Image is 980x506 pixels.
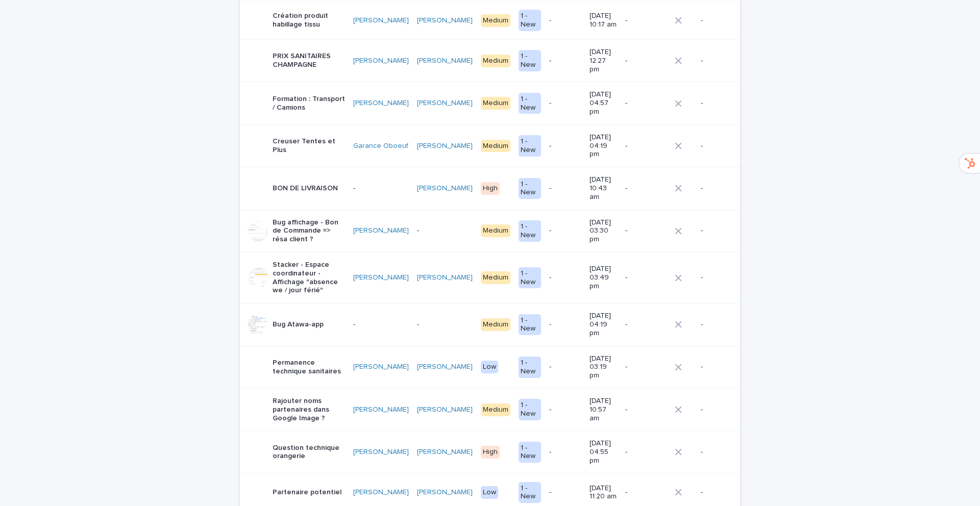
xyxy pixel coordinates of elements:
p: - [625,226,667,235]
p: [DATE] 04:19 pm [590,133,617,159]
a: [PERSON_NAME] [353,226,409,235]
p: - [353,320,409,329]
a: [PERSON_NAME] [353,488,409,497]
tr: Création produit habillage tissu[PERSON_NAME] [PERSON_NAME] Medium1 - New-[DATE] 10:17 am-- [240,2,742,40]
div: 1 - New [519,10,541,31]
p: Stacker - Espace coordinateur - Affichage "absence we / jour férié" [273,261,345,295]
a: [PERSON_NAME] [417,448,473,457]
div: Medium [481,140,510,153]
div: 1 - New [519,135,541,157]
p: - [417,320,473,329]
div: 1 - New [519,267,541,289]
p: [DATE] 04:57 pm [590,90,617,116]
p: [DATE] 12:27 pm [590,48,617,73]
tr: BON DE LIVRAISON-[PERSON_NAME] High1 - New-[DATE] 10:43 am-- [240,167,742,210]
p: [DATE] 04:19 pm [590,312,617,337]
p: - [625,448,667,457]
p: Formation : Transport / Camions [273,95,345,112]
tr: Bug affichage - Bon de Commande => résa client ?[PERSON_NAME] -Medium1 - New-[DATE] 03:30 pm-- [240,210,742,252]
div: High [481,182,500,195]
p: - [549,406,581,414]
p: - [625,142,667,150]
a: [PERSON_NAME] [353,57,409,65]
div: 1 - New [519,314,541,336]
a: [PERSON_NAME] [417,184,473,193]
tr: Rajouter noms partenaires dans Google Image ?[PERSON_NAME] [PERSON_NAME] Medium1 - New-[DATE] 10:... [240,388,742,431]
p: - [701,184,725,193]
div: 1 - New [519,442,541,463]
tr: Question technique orangerie[PERSON_NAME] [PERSON_NAME] High1 - New-[DATE] 04:55 pm-- [240,431,742,473]
p: - [549,273,581,282]
div: Medium [481,14,510,27]
a: [PERSON_NAME] [353,99,409,108]
p: - [701,488,725,497]
p: - [625,320,667,329]
tr: Permanence technique sanitaires[PERSON_NAME] [PERSON_NAME] Low1 - New-[DATE] 03:19 pm-- [240,346,742,388]
p: - [549,57,581,65]
p: - [701,142,725,150]
p: - [625,57,667,65]
p: - [549,142,581,150]
div: 1 - New [519,50,541,71]
p: Question technique orangerie [273,444,345,461]
p: - [549,363,581,371]
div: 1 - New [519,93,541,114]
p: - [701,57,725,65]
a: [PERSON_NAME] [353,406,409,414]
a: [PERSON_NAME] [353,363,409,371]
p: - [701,448,725,457]
p: - [549,226,581,235]
a: [PERSON_NAME] [353,448,409,457]
p: - [701,406,725,414]
a: Garance Oboeuf [353,142,408,150]
a: [PERSON_NAME] [417,142,473,150]
p: - [549,99,581,108]
p: [DATE] 03:19 pm [590,355,617,380]
p: PRIX SANITAIRES CHAMPAGNE [273,52,345,69]
p: [DATE] 04:55 pm [590,439,617,465]
tr: Creuser Tentes et PlusGarance Oboeuf [PERSON_NAME] Medium1 - New-[DATE] 04:19 pm-- [240,124,742,167]
p: - [549,448,581,457]
p: Bug Atawa-app [273,320,324,329]
a: [PERSON_NAME] [417,99,473,108]
p: [DATE] 03:49 pm [590,265,617,290]
a: [PERSON_NAME] [417,406,473,414]
p: - [701,99,725,108]
a: [PERSON_NAME] [417,363,473,371]
p: - [417,226,473,235]
div: 1 - New [519,178,541,199]
p: - [625,406,667,414]
p: - [549,488,581,497]
a: [PERSON_NAME] [417,57,473,65]
tr: Stacker - Espace coordinateur - Affichage "absence we / jour férié"[PERSON_NAME] [PERSON_NAME] Me... [240,252,742,303]
p: Creuser Tentes et Plus [273,137,345,155]
p: - [625,488,667,497]
p: BON DE LIVRAISON [273,184,338,193]
p: - [549,16,581,25]
div: High [481,446,500,459]
p: - [353,184,409,193]
div: 1 - New [519,482,541,503]
p: [DATE] 10:57 am [590,397,617,422]
p: - [625,184,667,193]
p: - [625,363,667,371]
div: Low [481,361,498,373]
p: - [625,99,667,108]
div: Medium [481,271,510,284]
a: [PERSON_NAME] [417,273,473,282]
div: Medium [481,97,510,110]
p: [DATE] 10:43 am [590,175,617,201]
p: - [701,16,725,25]
div: 1 - New [519,399,541,420]
p: [DATE] 03:30 pm [590,218,617,244]
p: Création produit habillage tissu [273,12,345,29]
div: Medium [481,318,510,331]
p: Rajouter noms partenaires dans Google Image ? [273,397,345,422]
p: - [625,16,667,25]
p: [DATE] 10:17 am [590,12,617,29]
p: - [549,320,581,329]
p: - [701,320,725,329]
div: Medium [481,224,510,237]
a: [PERSON_NAME] [353,273,409,282]
p: Permanence technique sanitaires [273,359,345,376]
